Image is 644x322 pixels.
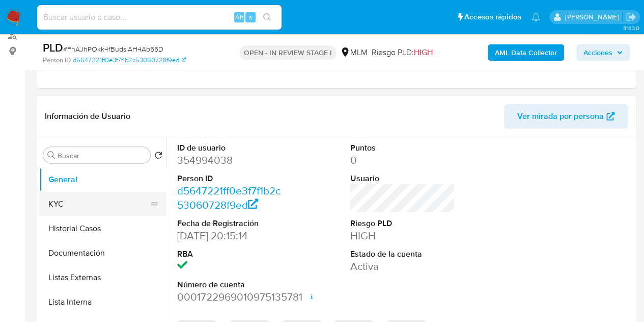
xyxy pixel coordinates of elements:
dd: Activa [350,259,456,274]
dt: Person ID [177,173,283,184]
dt: Riesgo PLD [350,218,456,229]
button: Volver al orden por defecto [154,151,162,162]
button: General [39,167,166,192]
dd: 0001722969010975135781 [177,290,283,304]
dd: [DATE] 20:15:14 [177,229,283,243]
button: Documentación [39,241,166,265]
b: PLD [43,39,63,56]
span: Alt [235,12,243,22]
a: d5647221ff0e3f7f1b2c53060728f9ed [177,183,281,212]
dd: 0 [350,153,456,167]
p: OPEN - IN REVIEW STAGE I [240,45,336,60]
button: Ver mirada por persona [504,104,628,129]
dt: Número de cuenta [177,279,283,290]
dt: Fecha de Registración [177,218,283,229]
button: Acciones [576,44,630,61]
dd: HIGH [350,229,456,243]
button: KYC [39,192,158,216]
a: Notificaciones [531,13,540,21]
p: loui.hernandezrodriguez@mercadolibre.com.mx [565,12,622,22]
button: Buscar [47,151,55,159]
span: Accesos rápidos [464,12,521,22]
button: Lista Interna [39,290,166,314]
span: 3.163.0 [623,24,639,32]
b: Person ID [43,56,71,65]
span: Acciones [583,44,612,61]
span: HIGH [414,46,433,58]
input: Buscar [58,151,146,160]
span: # FhAJhPOkk4fBudslAH4Ab55D [63,44,163,54]
b: AML Data Collector [495,44,557,61]
span: Ver mirada por persona [517,104,604,129]
button: Listas Externas [39,265,166,290]
dt: Usuario [350,173,456,184]
dt: ID de usuario [177,142,283,154]
a: d5647221ff0e3f7f1b2c53060728f9ed [73,56,186,65]
dt: RBA [177,249,283,260]
dt: Estado de la cuenta [350,249,456,260]
span: Riesgo PLD: [372,47,433,58]
div: MLM [340,47,368,58]
a: Salir [626,12,636,22]
input: Buscar usuario o caso... [37,11,282,24]
button: AML Data Collector [488,44,564,61]
dt: Puntos [350,142,456,154]
h1: Información de Usuario [45,111,130,121]
span: s [249,12,252,22]
dd: 354994038 [177,153,283,167]
button: Historial Casos [39,216,166,241]
button: search-icon [257,10,277,24]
